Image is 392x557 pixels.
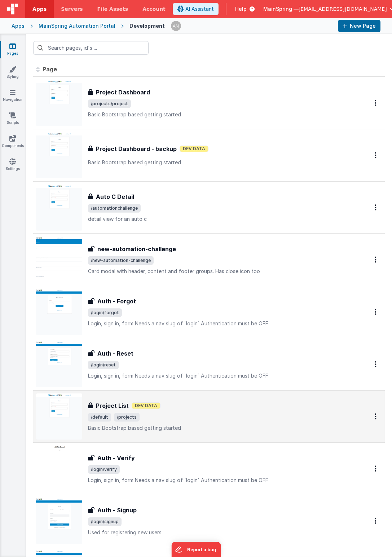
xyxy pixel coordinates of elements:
[132,402,160,409] span: Dev Data
[88,424,352,432] p: Basic Bootstrap based getting started
[43,66,57,73] span: Page
[97,297,136,306] h3: Auth - Forgot
[88,204,141,213] span: /automationchallenge
[39,22,115,30] div: MainSpring Automation Portal
[88,477,352,484] p: Login, sign in, form Needs a nav slug of `login` Authentication must be OFF
[32,5,47,13] span: Apps
[97,245,176,253] h3: new-automation-challenge
[88,320,352,327] p: Login, sign in, form Needs a nav slug of `login` Authentication must be OFF
[97,506,137,514] h3: Auth - Signup
[88,111,352,118] p: Basic Bootstrap based getting started
[370,461,382,476] button: Options
[370,252,382,267] button: Options
[96,401,129,410] h3: Project List
[338,20,380,32] button: New Page
[88,413,111,422] span: /default
[88,99,131,108] span: /projects/project
[370,304,382,319] button: Options
[96,88,150,97] h3: Project Dashboard
[263,5,299,13] span: MainSpring —
[96,144,177,153] h3: Project Dashboard - backup
[88,361,119,369] span: /login/reset
[88,268,352,275] p: Card modal with header, content and footer groups. Has close icon too
[299,5,387,13] span: [EMAIL_ADDRESS][DOMAIN_NAME]
[171,542,221,557] iframe: Marker.io feedback button
[370,148,382,162] button: Options
[114,413,140,422] span: /projects
[88,159,352,166] p: Basic Bootstrap based getting started
[173,3,219,15] button: AI Assistant
[88,215,352,223] p: detail view for an auto c
[370,513,382,528] button: Options
[88,256,154,265] span: /new-automation-challenge
[97,454,135,462] h3: Auth - Verify
[129,22,165,30] div: Development
[12,22,25,30] div: Apps
[88,308,122,317] span: /login/forgot
[185,5,214,13] span: AI Assistant
[97,349,133,358] h3: Auth - Reset
[370,357,382,371] button: Options
[370,200,382,215] button: Options
[88,517,122,526] span: /login/signup
[180,146,208,152] span: Dev Data
[235,5,247,13] span: Help
[370,409,382,424] button: Options
[171,21,181,31] img: 63cd5caa8a31f9d016618d4acf466499
[370,95,382,110] button: Options
[33,41,149,55] input: Search pages, id's ...
[88,465,120,474] span: /login/verify
[97,5,128,13] span: File Assets
[88,372,352,379] p: Login, sign in, form Needs a nav slug of `login` Authentication must be OFF
[88,529,352,536] p: Used for registering new users
[61,5,83,13] span: Servers
[96,192,134,201] h3: Auto C Detail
